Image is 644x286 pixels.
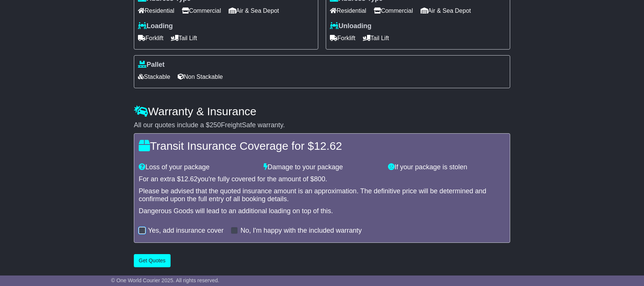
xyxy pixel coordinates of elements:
[134,105,510,117] h4: Warranty & Insurance
[135,163,260,172] div: Loss of your package
[421,5,471,17] span: Air & Sea Depot
[363,32,389,44] span: Tail Lift
[134,121,510,129] div: All our quotes include a $ FreightSafe warranty.
[210,121,221,129] span: 250
[314,140,342,152] span: 12.62
[330,32,355,44] span: Forklift
[178,71,223,83] span: Non Stackable
[314,175,325,183] span: 800
[148,227,223,235] label: Yes, add insurance cover
[138,5,174,17] span: Residential
[384,163,509,172] div: If your package is stolen
[260,163,385,172] div: Damage to your package
[138,61,165,69] label: Pallet
[134,254,171,267] button: Get Quotes
[139,207,505,215] div: Dangerous Goods will lead to an additional loading on top of this.
[138,22,173,30] label: Loading
[138,71,170,83] span: Stackable
[139,140,505,152] h4: Transit Insurance Coverage for $
[181,175,198,183] span: 12.62
[182,5,221,17] span: Commercial
[111,277,219,283] span: © One World Courier 2025. All rights reserved.
[330,5,366,17] span: Residential
[139,175,505,184] div: For an extra $ you're fully covered for the amount of $ .
[171,32,197,44] span: Tail Lift
[139,187,505,203] div: Please be advised that the quoted insurance amount is an approximation. The definitive price will...
[330,22,371,30] label: Unloading
[240,227,362,235] label: No, I'm happy with the included warranty
[138,32,163,44] span: Forklift
[374,5,413,17] span: Commercial
[229,5,279,17] span: Air & Sea Depot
